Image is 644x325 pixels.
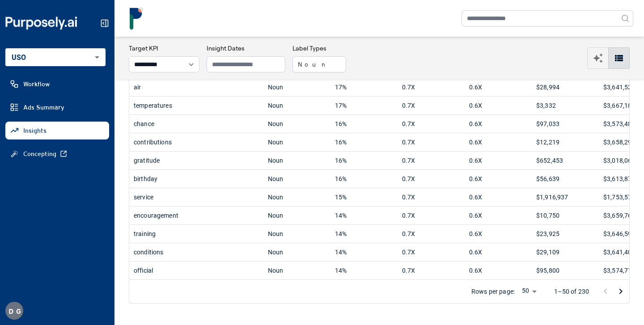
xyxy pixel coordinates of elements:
[469,225,527,243] div: 0.6X
[335,262,393,279] div: 14%
[402,207,460,224] div: 0.7X
[23,103,64,112] span: Ads Summary
[536,243,594,261] div: $29,109
[292,44,346,53] h3: Label Types
[134,97,259,114] div: temperatures
[134,262,259,279] div: official
[469,97,527,114] div: 0.6X
[536,188,594,206] div: $1,916,937
[134,78,259,96] div: air
[335,97,393,114] div: 17%
[402,97,460,114] div: 0.7X
[335,133,393,151] div: 16%
[5,145,109,163] a: Concepting
[536,152,594,169] div: $652,453
[536,133,594,151] div: $12,219
[268,97,326,114] div: Noun
[5,48,106,66] div: USO
[469,243,527,261] div: 0.6X
[134,188,259,206] div: service
[268,152,326,169] div: Noun
[125,7,148,30] img: logo
[536,207,594,224] div: $10,750
[268,78,326,96] div: Noun
[5,302,23,320] div: D G
[402,188,460,206] div: 0.7X
[536,115,594,133] div: $97,033
[134,243,259,261] div: conditions
[292,56,346,72] button: Noun
[134,133,259,151] div: contributions
[268,115,326,133] div: Noun
[5,75,109,93] a: Workflow
[268,225,326,243] div: Noun
[469,170,527,188] div: 0.6X
[402,170,460,188] div: 0.7X
[268,243,326,261] div: Noun
[268,170,326,188] div: Noun
[469,133,527,151] div: 0.6X
[471,287,515,296] p: Rows per page:
[335,225,393,243] div: 14%
[268,262,326,279] div: Noun
[469,115,527,133] div: 0.6X
[402,243,460,261] div: 0.7X
[469,152,527,169] div: 0.6X
[134,170,259,188] div: birthday
[335,152,393,169] div: 16%
[335,170,393,188] div: 16%
[5,98,109,116] a: Ads Summary
[134,207,259,224] div: encouragement
[402,225,460,243] div: 0.7X
[5,122,109,139] a: Insights
[335,188,393,206] div: 15%
[134,225,259,243] div: training
[469,78,527,96] div: 0.6X
[134,115,259,133] div: chance
[536,170,594,188] div: $56,639
[134,152,259,169] div: gratitude
[5,302,23,320] button: DG
[207,44,285,53] h3: Insight Dates
[536,225,594,243] div: $23,925
[335,78,393,96] div: 17%
[402,262,460,279] div: 0.7X
[23,126,47,135] span: Insights
[536,262,594,279] div: $95,800
[335,115,393,133] div: 16%
[23,149,56,158] span: Concepting
[129,44,199,53] h3: Target KPI
[402,152,460,169] div: 0.7X
[268,207,326,224] div: Noun
[536,78,594,96] div: $28,994
[613,284,628,299] button: Go to next page
[554,287,589,296] p: 1–50 of 230
[268,133,326,151] div: Noun
[469,207,527,224] div: 0.6X
[402,133,460,151] div: 0.7X
[402,78,460,96] div: 0.7X
[335,243,393,261] div: 14%
[518,286,540,297] div: 50
[469,262,527,279] div: 0.6X
[402,115,460,133] div: 0.7X
[335,207,393,224] div: 14%
[469,188,527,206] div: 0.6X
[536,97,594,114] div: $3,332
[268,188,326,206] div: Noun
[23,80,50,89] span: Workflow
